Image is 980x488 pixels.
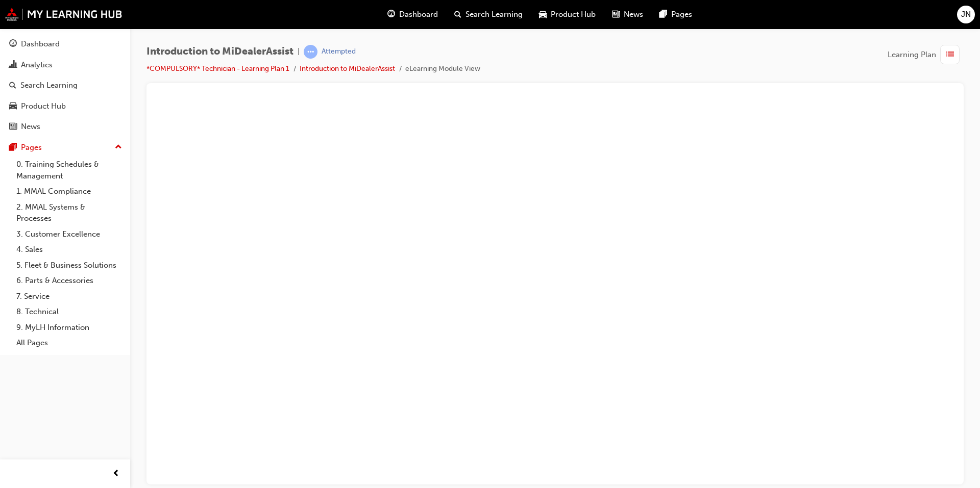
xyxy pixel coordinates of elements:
span: prev-icon [112,468,120,480]
a: 8. Technical [12,304,126,320]
a: 7. Service [12,289,126,304]
a: 3. Customer Excellence [12,226,126,242]
span: Product Hub [551,9,596,20]
a: 9. MyLH Information [12,320,126,336]
a: 1. MMAL Compliance [12,184,126,199]
a: Product Hub [4,97,126,116]
a: guage-iconDashboard [379,4,446,25]
span: search-icon [9,81,16,90]
a: *COMPULSORY* Technician - Learning Plan 1 [146,64,289,73]
button: Pages [4,138,126,157]
a: 5. Fleet & Business Solutions [12,258,126,273]
a: Dashboard [4,35,126,54]
span: JN [961,9,971,20]
li: eLearning Module View [405,63,480,75]
span: Pages [671,9,692,20]
a: All Pages [12,335,126,351]
a: 4. Sales [12,242,126,258]
span: up-icon [115,141,122,154]
a: Introduction to MiDealerAssist [300,64,395,73]
a: 6. Parts & Accessories [12,273,126,289]
span: search-icon [454,8,461,21]
div: News [21,121,40,133]
span: news-icon [612,8,620,21]
span: list-icon [946,48,954,61]
div: Pages [21,142,42,153]
div: Attempted [322,47,356,57]
a: 0. Training Schedules & Management [12,157,126,184]
img: mmal [5,8,122,21]
a: news-iconNews [604,4,651,25]
span: News [624,9,643,20]
button: JN [957,6,975,23]
div: Dashboard [21,38,60,50]
div: Product Hub [21,100,66,112]
span: car-icon [9,102,17,111]
a: pages-iconPages [651,4,700,25]
button: DashboardAnalyticsSearch LearningProduct HubNews [4,33,126,138]
span: Search Learning [465,9,523,20]
span: guage-icon [9,40,17,49]
a: News [4,117,126,136]
a: Analytics [4,56,126,74]
span: guage-icon [387,8,395,21]
a: search-iconSearch Learning [446,4,531,25]
span: Dashboard [399,9,438,20]
button: Learning Plan [888,45,964,64]
span: learningRecordVerb_ATTEMPT-icon [304,45,317,59]
div: Search Learning [20,80,78,91]
span: | [298,46,300,58]
span: pages-icon [9,143,17,152]
a: Search Learning [4,76,126,95]
a: car-iconProduct Hub [531,4,604,25]
span: car-icon [539,8,547,21]
span: news-icon [9,122,17,132]
span: Learning Plan [888,49,936,61]
div: Analytics [21,59,53,71]
span: pages-icon [659,8,667,21]
a: 2. MMAL Systems & Processes [12,199,126,226]
span: chart-icon [9,61,17,70]
span: Introduction to MiDealerAssist [146,46,293,58]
